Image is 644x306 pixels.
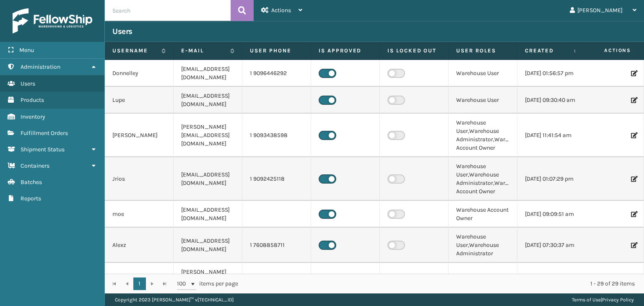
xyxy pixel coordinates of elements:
[242,228,311,263] td: 1 7608858711
[105,87,174,114] td: Lupe
[112,47,157,54] label: Username
[19,47,34,54] span: Menu
[21,63,60,70] span: Administration
[449,263,517,298] td: Warehouse Administrator
[572,297,601,303] a: Terms of Use
[250,47,303,54] label: User phone
[21,130,68,137] span: Fulfillment Orders
[271,7,291,14] span: Actions
[449,114,517,157] td: Warehouse User,Warehouse Administrator,Warehouse Account Owner
[21,162,49,169] span: Containers
[242,157,311,201] td: 1 9092425118
[105,60,174,87] td: Donnelley
[525,47,570,54] label: Created
[174,87,242,114] td: [EMAIL_ADDRESS][DOMAIN_NAME]
[250,280,635,288] div: 1 - 29 of 29 items
[517,114,586,157] td: [DATE] 11:41:54 am
[177,280,190,288] span: 100
[572,293,634,306] div: |
[115,293,234,306] p: Copyright 2023 [PERSON_NAME]™ v [TECHNICAL_ID]
[21,195,41,202] span: Reports
[105,228,174,263] td: Alexz
[517,263,586,298] td: [DATE] 07:44:07 am
[13,8,92,34] img: logo
[449,157,517,201] td: Warehouse User,Warehouse Administrator,Warehouse Account Owner
[517,201,586,228] td: [DATE] 09:09:51 am
[242,114,311,157] td: 1 9093438598
[105,157,174,201] td: Jrios
[456,47,509,54] label: User Roles
[578,44,636,57] span: Actions
[112,26,132,36] h3: Users
[449,201,517,228] td: Warehouse Account Owner
[631,132,636,138] i: Edit
[174,157,242,201] td: [EMAIL_ADDRESS][DOMAIN_NAME]
[242,60,311,87] td: 1 9096446292
[517,87,586,114] td: [DATE] 09:30:40 am
[21,146,65,153] span: Shipment Status
[174,263,242,298] td: [PERSON_NAME][EMAIL_ADDRESS][DOMAIN_NAME]
[105,114,174,157] td: [PERSON_NAME]
[21,80,35,87] span: Users
[181,47,226,54] label: E-mail
[631,211,636,217] i: Edit
[631,70,636,76] i: Edit
[449,87,517,114] td: Warehouse User
[21,179,42,186] span: Batches
[517,157,586,201] td: [DATE] 01:07:29 pm
[174,228,242,263] td: [EMAIL_ADDRESS][DOMAIN_NAME]
[517,60,586,87] td: [DATE] 01:56:57 pm
[133,277,146,290] a: 1
[21,96,44,104] span: Products
[631,97,636,103] i: Edit
[387,47,441,54] label: Is Locked Out
[449,228,517,263] td: Warehouse User,Warehouse Administrator
[177,277,238,290] span: items per page
[517,228,586,263] td: [DATE] 07:30:37 am
[21,113,45,120] span: Inventory
[174,201,242,228] td: [EMAIL_ADDRESS][DOMAIN_NAME]
[174,114,242,157] td: [PERSON_NAME][EMAIL_ADDRESS][DOMAIN_NAME]
[631,176,636,182] i: Edit
[449,60,517,87] td: Warehouse User
[174,60,242,87] td: [EMAIL_ADDRESS][DOMAIN_NAME]
[631,242,636,248] i: Edit
[105,201,174,228] td: moe
[242,263,311,298] td: 1 6197531857
[602,297,634,303] a: Privacy Policy
[319,47,372,54] label: Is Approved
[105,263,174,298] td: [PERSON_NAME]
